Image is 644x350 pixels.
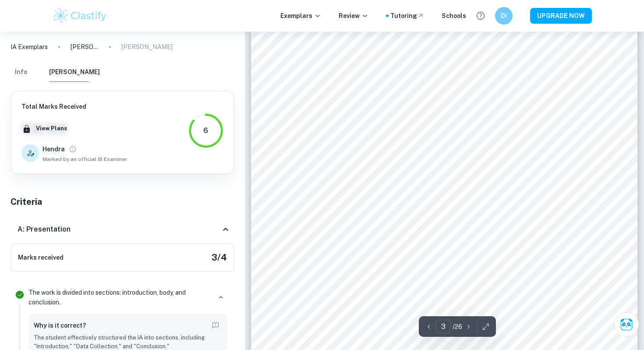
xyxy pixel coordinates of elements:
[209,319,222,332] button: Report mistake/confusion
[390,11,424,21] a: Tutoring
[49,63,100,82] button: [PERSON_NAME]
[21,102,127,111] h6: Total Marks Received
[614,312,639,337] button: Ask Clai
[453,322,462,332] p: / 26
[18,253,64,262] h6: Marks received
[42,144,65,154] h6: Hendra
[11,63,32,82] button: Info
[34,321,86,330] h6: Why is it correct?
[11,42,48,52] a: IA Exemplars
[28,288,211,307] p: The work is divided into sections: introduction, body, and conclusion.
[495,7,513,25] button: DI
[442,11,466,21] a: Schools
[14,289,25,300] svg: Correct
[339,11,368,21] p: Review
[121,42,173,52] p: [PERSON_NAME]
[42,155,127,163] span: Marked by an official IB Examiner
[71,42,99,52] p: [PERSON_NAME] vs [PERSON_NAME] at the corner in the [GEOGRAPHIC_DATA]
[280,11,321,21] p: Exemplars
[67,143,79,155] button: View full profile
[473,8,488,23] button: Help and Feedback
[499,11,509,21] h6: DI
[203,125,208,136] div: 6
[530,8,592,24] button: UPGRADE NOW
[34,122,69,135] button: View Plans
[18,224,71,235] h6: A: Presentation
[52,7,108,25] img: Clastify logo
[11,195,234,208] h5: Criteria
[212,251,227,264] h5: 3 / 4
[11,215,234,243] div: A: Presentation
